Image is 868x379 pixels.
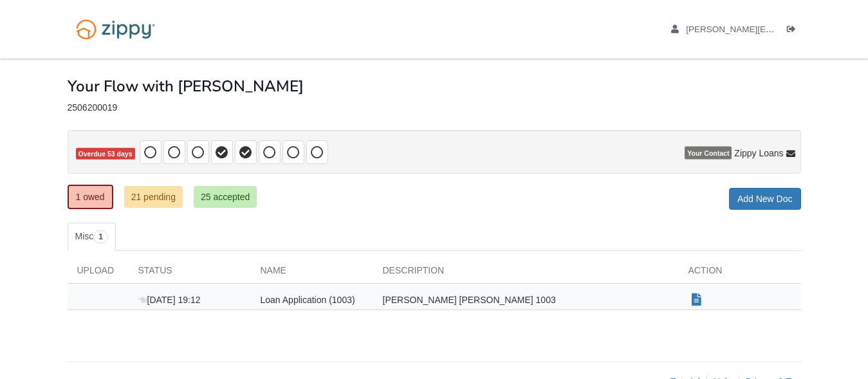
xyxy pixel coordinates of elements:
[729,188,801,210] a: Add New Doc
[194,186,257,208] a: 25 accepted
[124,186,183,208] a: 21 pending
[129,264,251,283] div: Status
[138,295,201,305] span: [DATE] 19:12
[787,24,801,37] a: Log out
[734,147,783,160] span: Zippy Loans
[251,264,373,283] div: Name
[76,148,135,160] span: Overdue 53 days
[93,230,108,243] span: 1
[68,78,304,95] h1: Your Flow with [PERSON_NAME]
[68,264,129,283] div: Upload
[261,295,355,305] span: Loan Application (1003)
[68,223,116,251] a: Misc
[679,264,801,283] div: Action
[68,13,163,46] img: Logo
[68,185,113,209] a: 1 owed
[373,264,679,283] div: Description
[692,295,701,305] a: Show Document
[373,293,679,306] div: [PERSON_NAME] [PERSON_NAME] 1003
[685,147,732,160] span: Your Contact
[68,102,801,113] div: 2506200019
